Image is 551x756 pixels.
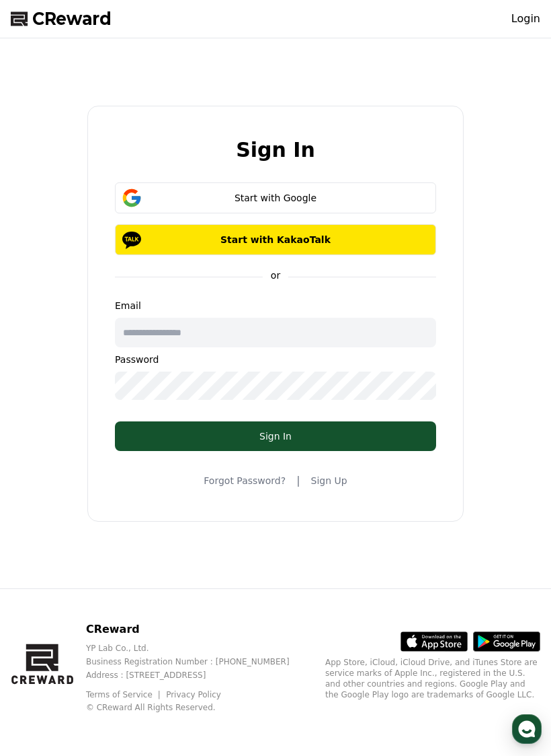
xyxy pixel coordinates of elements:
p: CReward [86,621,311,638]
button: Sign In [115,421,436,451]
p: YP Lab Co., Ltd. [86,643,311,654]
a: Messages [185,718,366,752]
a: Login [511,11,540,27]
button: Start with KakaoTalk [115,224,436,255]
a: Sign Up [311,474,347,487]
a: Settings [366,718,547,752]
p: Email [115,299,436,312]
a: Home [4,718,185,752]
span: Settings [439,738,474,750]
p: or [263,269,288,282]
a: Terms of Service [86,690,163,699]
span: | [296,473,300,489]
p: © CReward All Rights Reserved. [86,702,311,713]
div: Sign In [142,429,409,443]
p: Business Registration Number : [PHONE_NUMBER] [86,656,311,667]
span: Home [82,738,107,750]
p: Password [115,353,436,366]
button: Start with Google [115,182,436,213]
a: Forgot Password? [204,474,286,487]
p: Address : [STREET_ADDRESS] [86,670,311,681]
a: CReward [11,8,112,30]
span: Messages [255,739,296,751]
p: App Store, iCloud, iCloud Drive, and iTunes Store are service marks of Apple Inc., registered in ... [325,657,540,700]
a: Privacy Policy [166,690,221,699]
p: Start with KakaoTalk [134,233,417,246]
div: Start with Google [134,191,417,205]
span: CReward [32,8,112,30]
h2: Sign In [236,139,315,161]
